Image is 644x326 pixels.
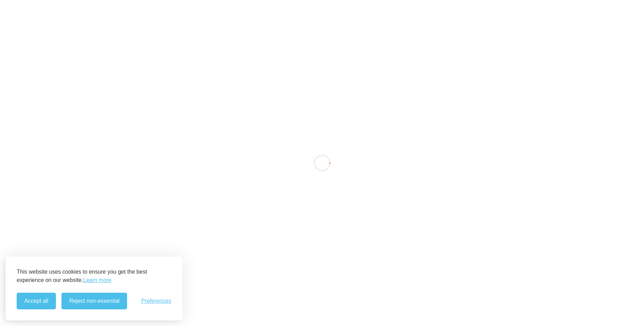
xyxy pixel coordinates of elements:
p: This website uses cookies to ensure you get the best experience on our website. [17,268,171,284]
button: Accept all cookies [17,293,56,309]
button: Reject non-essential [61,293,127,309]
a: Learn more [83,276,111,284]
span: Preferences [141,298,171,304]
button: Toggle preferences [141,298,171,304]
